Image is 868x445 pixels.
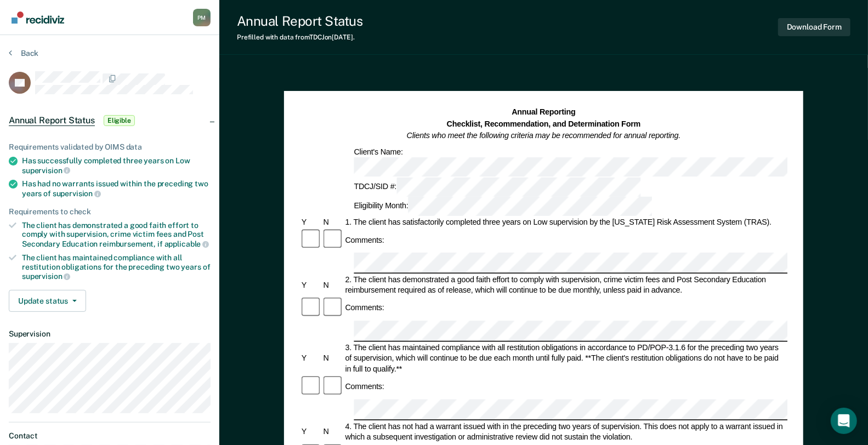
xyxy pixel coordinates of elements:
div: Y [300,426,322,437]
span: Eligible [104,115,135,126]
div: P M [193,9,211,26]
button: Back [9,48,38,58]
div: N [322,353,344,363]
strong: Annual Reporting [512,107,576,116]
dt: Supervision [9,329,211,339]
dt: Contact [9,431,211,441]
span: supervision [53,189,101,198]
div: N [322,217,344,227]
div: The client has demonstrated a good faith effort to comply with supervision, crime victim fees and... [22,221,211,249]
div: N [322,279,344,290]
div: Requirements to check [9,207,211,216]
div: 3. The client has maintained compliance with all restitution obligations in accordance to PD/POP-... [344,343,788,374]
div: Open Intercom Messenger [831,408,857,434]
div: Requirements validated by OIMS data [9,142,211,152]
span: Annual Report Status [9,115,95,126]
div: Y [300,353,322,363]
span: applicable [164,239,209,248]
div: Annual Report Status [237,13,362,29]
em: Clients who meet the following criteria may be recommended for annual reporting. [407,132,681,140]
div: TDCJ/SID #: [353,178,643,197]
div: Eligibility Month: [353,197,654,216]
div: Has successfully completed three years on Low [22,156,211,175]
div: The client has maintained compliance with all restitution obligations for the preceding two years of [22,253,211,281]
span: supervision [22,272,70,281]
strong: Checklist, Recommendation, and Determination Form [447,119,640,128]
button: Profile dropdown button [193,9,211,26]
div: Y [300,217,322,227]
div: Prefilled with data from TDCJ on [DATE] . [237,33,362,41]
span: supervision [22,166,70,175]
button: Update status [9,290,86,312]
div: 1. The client has satisfactorily completed three years on Low supervision by the [US_STATE] Risk ... [344,217,788,227]
div: 2. The client has demonstrated a good faith effort to comply with supervision, crime victim fees ... [344,275,788,295]
button: Download Form [778,18,850,36]
div: Comments: [344,303,386,313]
div: N [322,426,344,437]
div: Comments: [344,235,386,245]
div: Comments: [344,381,386,392]
div: Has had no warrants issued within the preceding two years of [22,179,211,198]
img: Recidiviz [12,12,64,24]
div: 4. The client has not had a warrant issued with in the preceding two years of supervision. This d... [344,421,788,442]
div: Y [300,279,322,290]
